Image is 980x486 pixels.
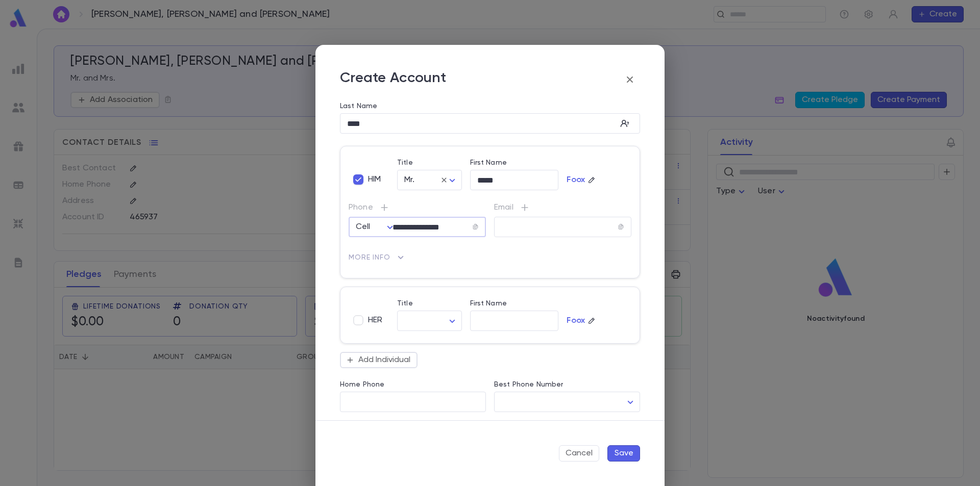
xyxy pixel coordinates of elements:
label: Title [397,299,413,308]
p: Foox [567,175,585,185]
div: ​ [494,392,640,412]
span: More Info [349,253,390,262]
span: Cell [356,223,371,231]
div: Mr. [397,170,462,190]
div: Cell [356,217,396,237]
span: HIM [368,174,381,185]
button: Cancel [559,445,599,462]
p: Create Account [340,69,446,90]
button: Save [607,445,640,462]
span: HER [368,315,382,325]
label: Last Name [340,102,377,110]
label: First Name [470,159,507,167]
p: Email [494,202,631,213]
label: Home Phone [340,380,384,389]
label: Best Phone Number [494,380,563,389]
label: First Name [470,299,507,308]
button: More Info [349,249,406,266]
span: Mr. [404,176,414,184]
p: Phone [349,202,486,213]
div: ​ [397,311,462,331]
button: Add Individual [340,352,418,368]
p: Foox [567,316,585,326]
label: Title [397,159,413,167]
